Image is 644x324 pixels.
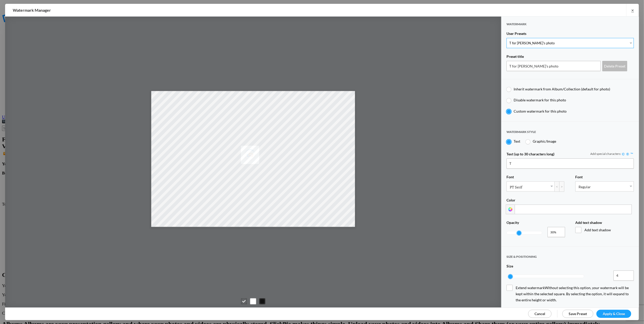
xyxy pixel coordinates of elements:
div: < [554,181,559,192]
span: Preset title [506,54,524,61]
div: > [559,181,564,192]
a: Regular [576,182,634,191]
span: Opacity [506,220,519,227]
span: Save Preset [569,312,587,316]
a: ™ [630,152,634,156]
span: Watermark [506,22,527,31]
span: Text (up to 30 characters long) [506,152,554,158]
span: Custom watermark for this photo [514,109,567,113]
span: 30% [550,230,559,235]
span: Without selecting this option, your watermark will be kept within the selected square. By selecti... [516,286,629,302]
span: SIZE & POSITIONING [506,255,537,263]
div: Delete Preset [602,61,627,71]
span: Apply & Close [603,312,625,316]
span: Size [506,264,513,271]
a: ® [625,152,630,156]
input: Name for your Watermark Preset [506,61,601,71]
span: Text [514,139,520,143]
span: User Presets [506,31,526,38]
span: Graphic/Image [533,139,556,143]
span: Add text shadow [575,220,602,227]
span: Disable watermark for this photo [514,98,566,102]
h2: Watermark Manager [13,4,416,17]
div: Add special characters: [590,152,634,156]
span: Inherit watermark from Album/Collection (default for photo) [514,87,610,91]
a: PT Serif [507,182,554,191]
a: Apply & Close [596,310,631,318]
a: Save Preset [562,310,593,318]
span: Font [506,175,514,181]
span: Color [506,198,515,205]
span: Add text shadow [575,227,634,233]
span: Cancel [535,312,545,316]
a: © [621,152,625,156]
a: × [626,4,639,16]
a: Cancel [528,310,552,318]
span: Font [575,175,583,181]
span: Extend watermark [506,285,634,303]
span: Watermark style [506,130,536,138]
input: Enter your text here, for example: © Andy Anderson [506,158,634,169]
